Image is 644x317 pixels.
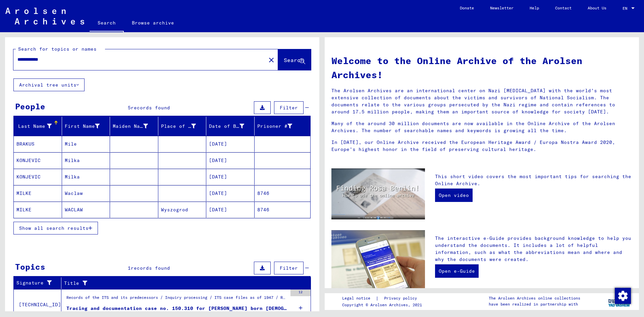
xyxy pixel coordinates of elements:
[14,136,62,152] mat-cell: BRAKUS
[435,173,632,187] p: This short video covers the most important tips for searching the Online Archive.
[331,139,632,153] p: In [DATE], our Online Archive received the European Heritage Award / Europa Nostra Award 2020, Eu...
[113,123,148,130] div: Maiden Name
[206,202,255,218] mat-cell: [DATE]
[66,305,287,312] div: Tracing and documentation case no. 150.310 for [PERSON_NAME] born [DEMOGRAPHIC_DATA]
[209,121,254,131] div: Date of Birth
[14,169,62,185] mat-cell: KONJEVIC
[331,230,425,293] img: eguide.jpg
[614,287,631,304] div: Change consent
[623,6,630,11] span: EN
[435,264,479,278] a: Open e-Guide
[267,56,275,64] mat-icon: close
[62,136,110,152] mat-cell: Mile
[124,15,182,31] a: Browse archive
[331,87,632,115] p: The Arolsen Archives are an international center on Nazi [MEDICAL_DATA] with the world’s most ext...
[90,15,124,32] a: Search
[435,235,632,263] p: The interactive e-Guide provides background knowledge to help you understand the documents. It in...
[607,293,632,310] img: yv_logo.png
[16,123,52,130] div: Last Name
[62,169,110,185] mat-cell: Milka
[64,280,294,287] div: Title
[62,185,110,201] mat-cell: Waclaw
[158,117,207,136] mat-header-cell: Place of Birth
[255,117,311,136] mat-header-cell: Prisoner #
[274,101,304,114] button: Filter
[290,289,311,296] div: 12
[131,105,170,111] span: records found
[342,295,425,302] div: |
[489,295,580,301] p: The Arolsen Archives online collections
[62,117,110,136] mat-header-cell: First Name
[284,57,304,63] span: Search
[16,121,62,131] div: Last Name
[13,222,98,234] button: Show all search results
[14,202,62,218] mat-cell: MILKE
[255,185,311,201] mat-cell: 8746
[131,265,170,271] span: records found
[15,261,45,273] div: Topics
[206,185,255,201] mat-cell: [DATE]
[14,152,62,168] mat-cell: KONJEVIC
[16,278,61,288] div: Signature
[128,105,131,111] span: 5
[64,278,303,288] div: Title
[331,120,632,134] p: Many of the around 30 million documents are now available in the Online Archive of the Arolsen Ar...
[14,117,62,136] mat-header-cell: Last Name
[274,262,304,274] button: Filter
[615,288,631,304] img: Change consent
[342,302,425,308] p: Copyright © Arolsen Archives, 2021
[113,121,158,131] div: Maiden Name
[257,123,292,130] div: Prisoner #
[19,225,89,231] span: Show all search results
[14,185,62,201] mat-cell: MILKE
[65,123,100,130] div: First Name
[331,54,632,82] h1: Welcome to the Online Archive of the Arolsen Archives!
[265,53,278,66] button: Clear
[379,295,425,302] a: Privacy policy
[5,8,84,24] img: Arolsen_neg.svg
[66,295,287,304] div: Records of the ITS and its predecessors / Inquiry processing / ITS case files as of 1947 / Reposi...
[161,121,206,131] div: Place of Birth
[257,121,303,131] div: Prisoner #
[255,202,311,218] mat-cell: 8746
[13,78,85,91] button: Archival tree units
[280,105,298,111] span: Filter
[62,152,110,168] mat-cell: Milka
[110,117,158,136] mat-header-cell: Maiden Name
[206,117,255,136] mat-header-cell: Date of Birth
[18,46,97,52] mat-label: Search for topics or names
[280,265,298,271] span: Filter
[206,152,255,168] mat-cell: [DATE]
[158,202,207,218] mat-cell: Wyszogrod
[435,189,473,202] a: Open video
[489,301,580,307] p: have been realized in partnership with
[16,279,53,286] div: Signature
[209,123,244,130] div: Date of Birth
[206,136,255,152] mat-cell: [DATE]
[15,100,45,112] div: People
[128,265,131,271] span: 1
[161,123,196,130] div: Place of Birth
[331,168,425,219] img: video.jpg
[206,169,255,185] mat-cell: [DATE]
[342,295,376,302] a: Legal notice
[65,121,110,131] div: First Name
[62,202,110,218] mat-cell: WACLAW
[278,49,311,70] button: Search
